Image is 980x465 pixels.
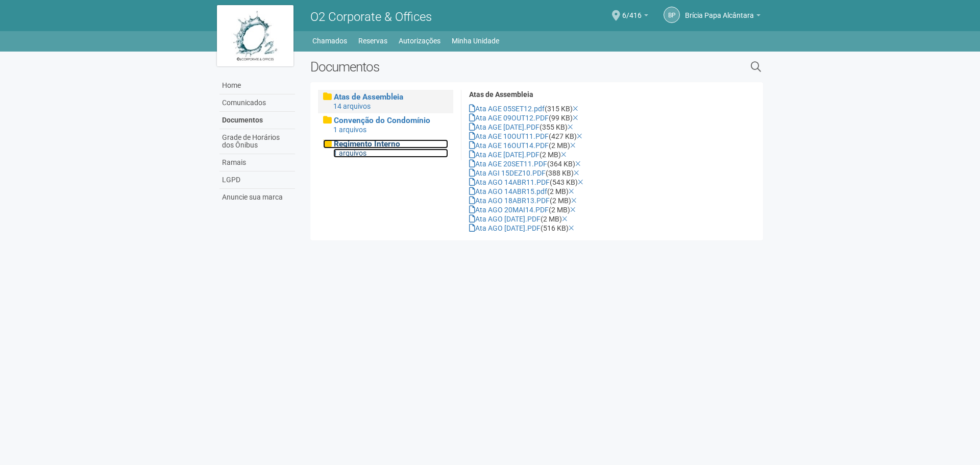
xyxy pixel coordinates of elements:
a: Excluir [561,151,567,159]
a: Ata AGE 16OUT14.PDF [469,141,549,150]
h2: Documentos [310,59,646,75]
a: Ata AGO 14ABR11.PDF [469,178,550,186]
a: Autorizações [399,34,440,48]
a: Brícia Papa Alcântara [685,13,761,21]
span: 6/416 [622,2,642,19]
a: Ata AGO [DATE].PDF [469,215,541,223]
a: Documentos [219,112,295,129]
div: (99 KB) [469,113,755,123]
div: (2 MB) [469,214,755,224]
a: Excluir [573,105,578,113]
div: (516 KB) [469,224,755,233]
a: Excluir [562,215,568,223]
a: Ata AGO [DATE].PDF [469,224,541,232]
a: Convenção do Condomínio 1 arquivos [323,116,448,134]
a: Reservas [358,34,387,48]
a: Ramais [219,154,295,172]
a: Excluir [573,114,578,122]
span: Regimento Interno [334,139,400,149]
a: BP [664,7,680,23]
span: Atas de Assembleia [334,92,403,102]
div: (427 KB) [469,132,755,141]
a: Ata AGE 10OUT11.PDF [469,132,549,140]
a: Ata AGI 15DEZ10.PDF [469,169,546,177]
span: O2 Corporate & Offices [310,10,432,24]
a: Minha Unidade [452,34,499,48]
div: 1 arquivos [333,125,448,134]
a: Excluir [575,160,581,168]
a: Excluir [569,224,574,232]
a: Excluir [570,141,576,150]
div: (2 MB) [469,205,755,214]
div: (355 KB) [469,123,755,132]
div: (2 MB) [469,187,755,196]
a: Excluir [577,132,582,140]
a: Excluir [578,178,583,186]
div: 1 arquivos [333,149,448,158]
a: Comunicados [219,94,295,112]
a: Excluir [570,206,576,214]
a: Anuncie sua marca [219,189,295,206]
a: Ata AGE [DATE].PDF [469,123,540,131]
a: Ata AGO 20MAI14.PDF [469,206,549,214]
a: Excluir [571,197,577,205]
div: (364 KB) [469,159,755,168]
a: 6/416 [622,13,648,21]
a: Home [219,77,295,94]
a: Chamados [312,34,347,48]
a: Ata AGO 14ABR15.pdf [469,187,547,195]
a: Atas de Assembleia 14 arquivos [323,92,448,111]
a: Excluir [568,123,573,131]
strong: Atas de Assembleia [469,90,533,99]
a: Ata AGE 09OUT12.PDF [469,114,549,122]
a: Ata AGE 20SET11.PDF [469,160,547,168]
a: Ata AGE [DATE].PDF [469,151,540,159]
a: Excluir [574,169,579,177]
a: Regimento Interno 1 arquivos [323,139,448,158]
a: LGPD [219,172,295,189]
div: 14 arquivos [333,102,448,111]
span: Brícia Papa Alcântara [685,2,754,19]
div: (315 KB) [469,104,755,113]
a: Ata AGE 05SET12.pdf [469,105,545,113]
div: (388 KB) [469,168,755,178]
a: Ata AGO 18ABR13.PDF [469,197,550,205]
span: Convenção do Condomínio [334,116,430,125]
div: (2 MB) [469,141,755,150]
a: Grade de Horários dos Ônibus [219,129,295,154]
img: logo.jpg [217,5,293,66]
a: Excluir [569,187,574,195]
div: (2 MB) [469,150,755,159]
div: (2 MB) [469,196,755,205]
div: (543 KB) [469,178,755,187]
